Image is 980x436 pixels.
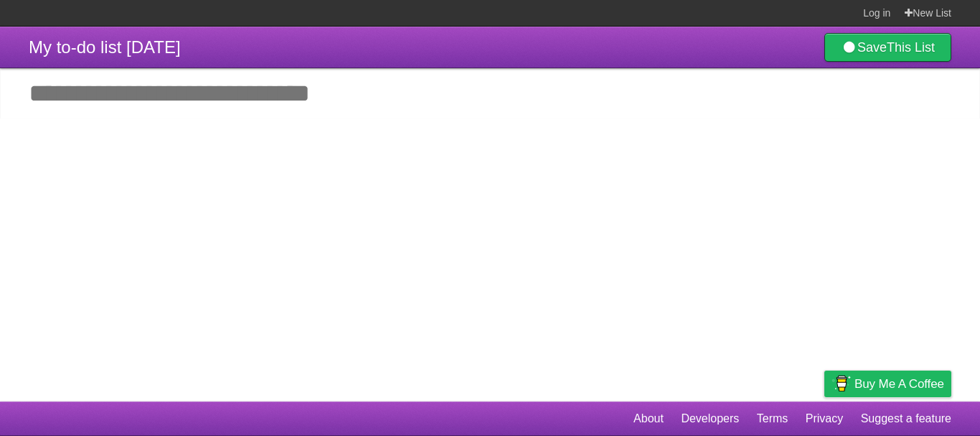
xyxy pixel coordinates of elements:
[633,405,664,432] a: About
[861,405,951,432] a: Suggest a feature
[29,37,181,57] span: My to-do list [DATE]
[806,405,843,432] a: Privacy
[824,33,951,62] a: SaveThis List
[887,40,935,55] b: This List
[757,405,788,432] a: Terms
[831,371,851,396] img: Buy me a coffee
[681,405,739,432] a: Developers
[854,371,944,396] span: Buy me a coffee
[824,371,951,397] a: Buy me a coffee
